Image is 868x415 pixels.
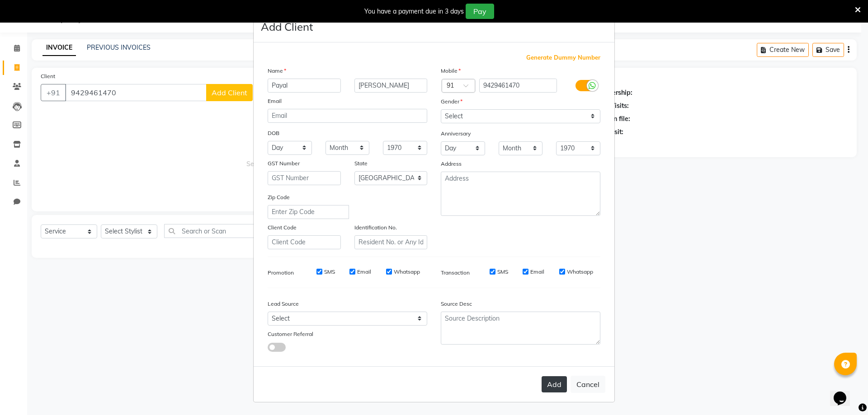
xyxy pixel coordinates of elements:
[261,19,313,35] h4: Add Client
[268,79,341,93] input: First Name
[268,224,297,232] label: Client Code
[364,7,464,16] div: You have a payment due in 3 days
[497,268,508,276] label: SMS
[441,130,471,138] label: Anniversary
[526,53,600,62] span: Generate Dummy Number
[268,159,300,168] label: GST Number
[268,269,294,277] label: Promotion
[268,129,279,137] label: DOB
[441,300,472,308] label: Source Desc
[830,379,859,406] iframe: chat widget
[268,109,427,123] input: Email
[441,160,462,168] label: Address
[571,376,605,393] button: Cancel
[268,235,341,249] input: Client Code
[441,269,470,277] label: Transaction
[268,67,286,75] label: Name
[268,205,349,219] input: Enter Zip Code
[354,159,368,168] label: State
[567,268,593,276] label: Whatsapp
[441,67,461,75] label: Mobile
[354,235,428,249] input: Resident No. or Any Id
[268,300,299,308] label: Lead Source
[394,268,420,276] label: Whatsapp
[324,268,335,276] label: SMS
[268,97,282,105] label: Email
[268,193,290,201] label: Zip Code
[354,224,397,232] label: Identification No.
[466,4,494,19] button: Pay
[268,330,313,338] label: Customer Referral
[441,98,462,106] label: Gender
[479,79,557,93] input: Mobile
[268,171,341,185] input: GST Number
[530,268,544,276] label: Email
[542,376,567,392] button: Add
[357,268,371,276] label: Email
[354,79,428,93] input: Last Name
